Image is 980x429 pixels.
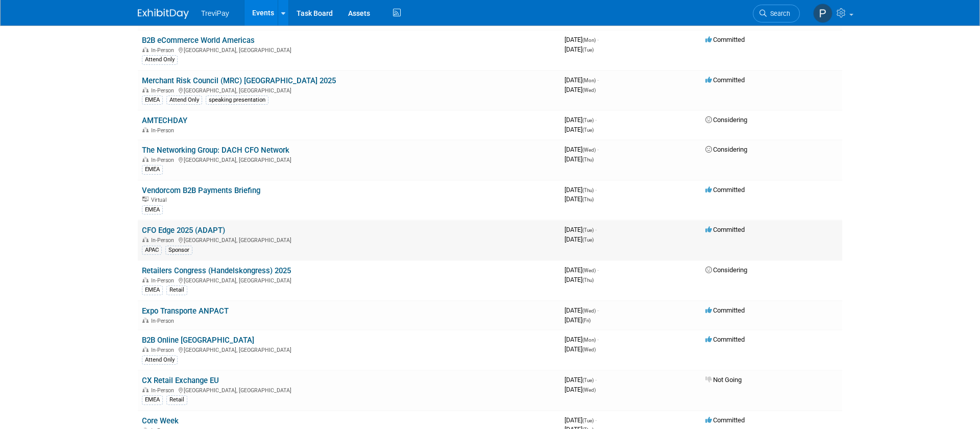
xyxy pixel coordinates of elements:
span: In-Person [151,387,177,394]
span: In-Person [151,347,177,353]
img: In-Person Event [142,347,149,352]
span: (Thu) [582,197,594,202]
span: - [595,416,597,424]
span: (Tue) [582,227,594,233]
span: Committed [705,416,745,424]
div: speaking presentation [206,96,268,105]
div: Attend Only [166,96,202,105]
img: Piers Gorman [813,4,832,23]
span: (Tue) [582,127,594,133]
span: Committed [705,76,745,84]
span: (Tue) [582,418,594,423]
span: [DATE] [565,386,596,393]
span: (Tue) [582,377,594,383]
span: - [597,306,599,314]
span: - [597,336,599,343]
div: [GEOGRAPHIC_DATA], [GEOGRAPHIC_DATA] [142,345,556,353]
a: Core Week [142,416,179,425]
span: (Wed) [582,147,596,153]
div: EMEA [142,96,163,105]
span: In-Person [151,127,177,134]
span: [DATE] [565,116,597,124]
span: Committed [705,336,745,343]
span: - [597,36,599,43]
span: - [595,376,597,384]
span: In-Person [151,157,177,163]
span: (Tue) [582,47,594,53]
span: (Thu) [582,157,594,162]
div: Sponsor [165,246,192,255]
span: (Thu) [582,187,594,193]
span: [DATE] [565,266,599,274]
span: In-Person [151,87,177,94]
span: [DATE] [565,276,594,283]
span: Committed [705,186,745,194]
div: [GEOGRAPHIC_DATA], [GEOGRAPHIC_DATA] [142,45,556,54]
div: Attend Only [142,55,178,64]
span: Search [767,10,790,17]
span: Committed [705,226,745,233]
div: EMEA [142,395,163,404]
img: In-Person Event [142,127,149,132]
span: [DATE] [565,195,594,203]
span: TreviPay [201,9,229,17]
span: [DATE] [565,336,599,343]
img: In-Person Event [142,87,149,92]
div: Retail [166,395,187,404]
span: (Wed) [582,87,596,93]
span: (Wed) [582,268,596,273]
img: In-Person Event [142,157,149,162]
span: Considering [705,266,747,274]
span: (Wed) [582,347,596,352]
span: [DATE] [565,376,597,384]
div: [GEOGRAPHIC_DATA], [GEOGRAPHIC_DATA] [142,155,556,163]
a: The Networking Group: DACH CFO Network [142,146,289,155]
a: Vendorcom B2B Payments Briefing [142,186,260,195]
span: [DATE] [565,345,596,353]
span: Committed [705,36,745,43]
img: In-Person Event [142,47,149,52]
span: - [595,116,597,124]
a: B2B eCommerce World Americas [142,36,255,45]
span: (Mon) [582,78,596,83]
span: [DATE] [565,155,594,163]
img: In-Person Event [142,387,149,392]
span: (Wed) [582,387,596,393]
div: EMEA [142,285,163,295]
div: [GEOGRAPHIC_DATA], [GEOGRAPHIC_DATA] [142,276,556,284]
img: ExhibitDay [138,9,189,19]
span: In-Person [151,318,177,324]
a: Search [753,5,800,22]
div: Retail [166,285,187,295]
span: Considering [705,146,747,153]
span: Committed [705,306,745,314]
div: EMEA [142,205,163,214]
span: [DATE] [565,126,594,133]
span: [DATE] [565,316,591,324]
span: - [595,226,597,233]
span: [DATE] [565,416,597,424]
span: [DATE] [565,36,599,43]
div: EMEA [142,165,163,174]
span: [DATE] [565,235,594,243]
span: - [597,266,599,274]
span: [DATE] [565,76,599,84]
span: - [597,76,599,84]
a: CFO Edge 2025 (ADAPT) [142,226,225,235]
div: APAC [142,246,162,255]
span: In-Person [151,47,177,54]
div: Attend Only [142,355,178,365]
img: Virtual Event [142,197,149,202]
span: (Wed) [582,308,596,314]
a: Merchant Risk Council (MRC) [GEOGRAPHIC_DATA] 2025 [142,76,336,85]
span: In-Person [151,277,177,284]
span: (Tue) [582,117,594,123]
a: CX Retail Exchange EU [142,376,219,385]
a: AMTECHDAY [142,116,187,125]
span: (Fri) [582,318,591,323]
span: [DATE] [565,306,599,314]
span: (Mon) [582,37,596,43]
span: Considering [705,116,747,124]
span: (Tue) [582,237,594,243]
img: In-Person Event [142,237,149,242]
